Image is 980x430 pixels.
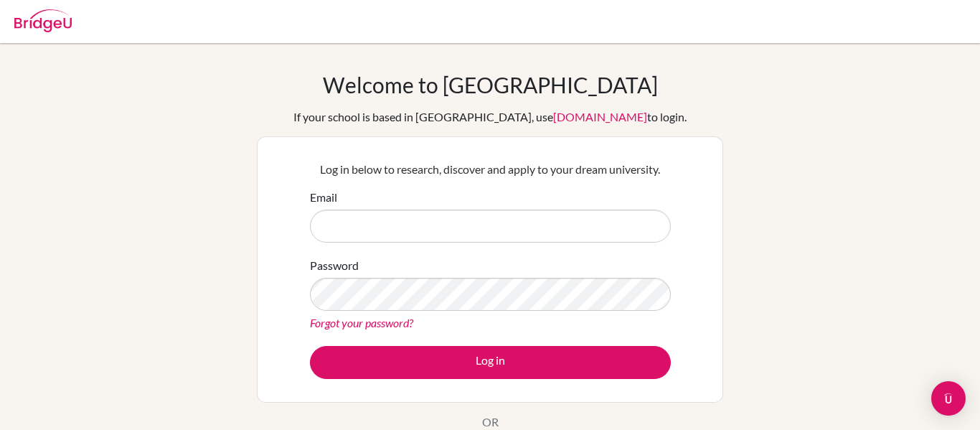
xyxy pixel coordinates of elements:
div: If your school is based in [GEOGRAPHIC_DATA], use to login. [293,108,687,126]
a: [DOMAIN_NAME] [553,110,647,123]
h1: Welcome to [GEOGRAPHIC_DATA] [323,72,658,98]
button: Log in [310,346,671,379]
a: Forgot your password? [310,316,413,329]
label: Password [310,257,359,274]
p: Log in below to research, discover and apply to your dream university. [310,161,671,178]
img: Bridge-U [14,9,72,32]
div: Open Intercom Messenger [931,381,966,416]
label: Email [310,189,337,206]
